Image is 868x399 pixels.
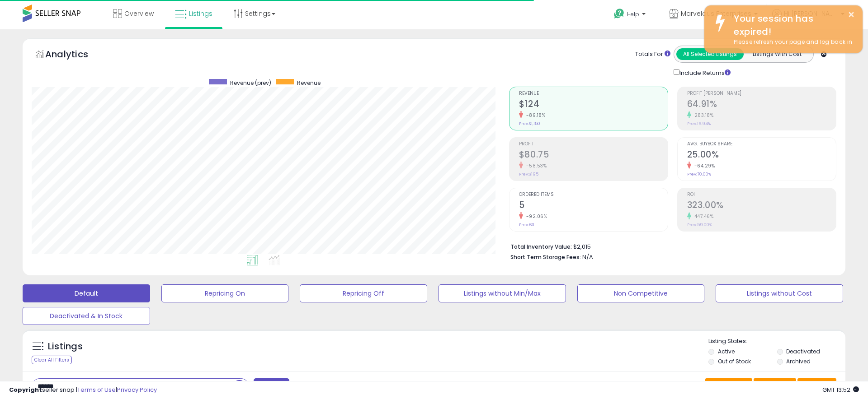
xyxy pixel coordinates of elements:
[519,149,668,162] h2: $80.75
[691,162,715,169] small: -64.29%
[519,121,540,126] small: Prev: $1,150
[848,9,855,20] button: ×
[687,91,836,96] span: Profit [PERSON_NAME]
[519,192,668,197] span: Ordered Items
[519,222,534,227] small: Prev: 63
[577,284,705,302] button: Non Competitive
[687,99,836,111] h2: 64.91%
[45,48,106,63] h5: Analytics
[727,38,856,46] div: Please refresh your page and log back in
[676,48,744,60] button: All Selected Listings
[510,253,581,261] b: Short Term Storage Fees:
[718,348,735,355] label: Active
[691,112,714,119] small: 283.18%
[797,378,836,394] button: Actions
[687,192,836,197] span: ROI
[708,337,845,346] p: Listing States:
[519,200,668,212] h2: 5
[254,378,289,394] button: Filters
[519,172,538,177] small: Prev: $195
[9,385,42,394] strong: Copyright
[786,348,820,355] label: Deactivated
[687,142,836,147] span: Avg. Buybox Share
[687,149,836,162] h2: 25.00%
[716,284,843,302] button: Listings without Cost
[635,50,670,59] div: Totals For
[687,222,712,227] small: Prev: 59.00%
[523,162,547,169] small: -58.53%
[687,172,711,177] small: Prev: 70.00%
[681,9,751,18] span: Marvelous Enterprises
[519,99,668,111] h2: $124
[743,48,811,60] button: Listings With Cost
[32,356,72,364] div: Clear All Filters
[510,241,830,251] li: $2,015
[439,284,566,302] button: Listings without Min/Max
[754,378,796,394] button: Columns
[727,12,856,38] div: Your session has expired!
[822,385,859,394] span: 2025-08-10 13:52 GMT
[519,142,668,147] span: Profit
[607,1,655,29] a: Help
[523,112,546,119] small: -89.18%
[300,284,427,302] button: Repricing Off
[124,9,154,18] span: Overview
[687,121,711,126] small: Prev: 16.94%
[786,357,811,365] label: Archived
[627,10,639,18] span: Help
[161,284,289,302] button: Repricing On
[523,213,547,220] small: -92.06%
[705,378,752,394] button: Save View
[687,200,836,212] h2: 323.00%
[613,8,625,19] i: Get Help
[519,91,668,96] span: Revenue
[189,9,212,18] span: Listings
[297,79,321,87] span: Revenue
[718,357,751,365] label: Out of Stock
[582,253,593,261] span: N/A
[23,307,150,325] button: Deactivated & In Stock
[23,284,150,302] button: Default
[510,243,572,251] b: Total Inventory Value:
[230,79,271,87] span: Revenue (prev)
[48,340,83,353] h5: Listings
[9,386,157,394] div: seller snap | |
[691,213,714,220] small: 447.46%
[667,67,741,78] div: Include Returns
